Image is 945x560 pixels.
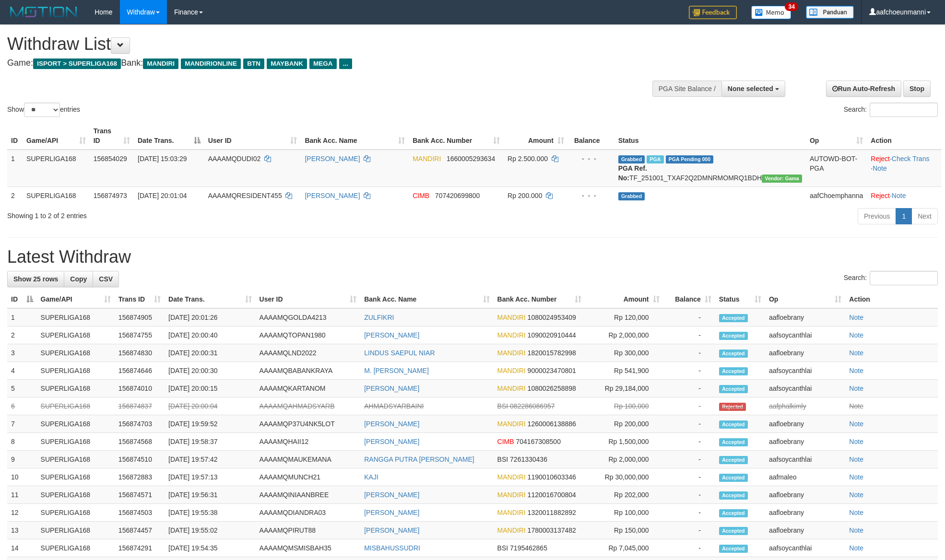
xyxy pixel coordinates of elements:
[256,380,361,397] td: AAAAMQKARTANOM
[13,275,58,283] span: Show 25 rows
[585,380,663,397] td: Rp 29,184,000
[618,192,645,200] span: Grabbed
[765,468,845,486] td: aafmaleo
[719,385,748,393] span: Accepted
[256,451,361,468] td: AAAAMQMAUKEMANA
[305,192,360,199] a: [PERSON_NAME]
[663,539,715,557] td: -
[115,308,165,327] td: 156874905
[765,380,845,397] td: aafsoycanthlai
[497,455,508,463] span: BSI
[497,402,508,410] span: BSI
[115,380,165,397] td: 156874010
[867,122,941,150] th: Action
[528,491,576,499] span: Copy 1120016700804 to clipboard
[115,397,165,415] td: 156874837
[508,192,542,199] span: Rp 200.000
[719,314,748,322] span: Accepted
[762,175,802,183] span: Vendor URL: https://trx31.1velocity.biz
[845,291,938,308] th: Action
[719,367,748,375] span: Accepted
[719,474,748,482] span: Accepted
[7,397,37,415] td: 6
[115,433,165,451] td: 156874568
[115,468,165,486] td: 156872883
[497,331,526,339] span: MANDIRI
[7,504,37,522] td: 12
[765,539,845,557] td: aafsoycanthlai
[663,504,715,522] td: -
[765,327,845,344] td: aafsoycanthlai
[94,155,127,163] span: 156854029
[568,122,614,150] th: Balance
[37,344,115,362] td: SUPERLIGA168
[892,155,930,163] a: Check Trans
[719,509,748,517] span: Accepted
[256,362,361,380] td: AAAAMQBABANKRAYA
[23,187,90,204] td: SUPERLIGA168
[663,344,715,362] td: -
[360,291,493,308] th: Bank Acc. Name: activate to sort column ascending
[844,103,938,117] label: Search:
[364,455,474,463] a: RANGGA PUTRA [PERSON_NAME]
[23,150,90,187] td: SUPERLIGA168
[364,526,419,534] a: [PERSON_NAME]
[510,455,547,463] span: Copy 7261330436 to clipboard
[364,473,378,481] a: KAJI
[719,438,748,446] span: Accepted
[585,327,663,344] td: Rp 2,000,000
[7,187,23,204] td: 2
[497,544,508,552] span: BSI
[37,291,115,308] th: Game/API: activate to sort column ascending
[7,35,620,54] h1: Withdraw List
[165,397,255,415] td: [DATE] 20:00:04
[138,192,187,199] span: [DATE] 20:01:04
[364,420,419,428] a: [PERSON_NAME]
[871,155,890,163] a: Reject
[208,155,261,163] span: AAAAMQDUDI02
[528,367,576,374] span: Copy 9000023470801 to clipboard
[208,192,282,199] span: AAAAMQRESIDENT455
[497,367,526,374] span: MANDIRI
[719,332,748,340] span: Accepted
[663,486,715,504] td: -
[494,291,586,308] th: Bank Acc. Number: activate to sort column ascending
[165,468,255,486] td: [DATE] 19:57:13
[364,349,435,357] a: LINDUS SAEPUL NIAR
[37,486,115,504] td: SUPERLIGA168
[663,308,715,327] td: -
[256,486,361,504] td: AAAAMQINIAANBREE
[719,491,748,500] span: Accepted
[572,191,611,200] div: - - -
[849,526,863,534] a: Note
[528,526,576,534] span: Copy 1780003137482 to clipboard
[364,491,419,499] a: [PERSON_NAME]
[849,367,863,374] a: Note
[364,509,419,516] a: [PERSON_NAME]
[765,362,845,380] td: aafsoycanthlai
[7,150,23,187] td: 1
[165,451,255,468] td: [DATE] 19:57:42
[7,433,37,451] td: 8
[7,486,37,504] td: 11
[806,187,867,204] td: aafChoemphanna
[7,5,80,19] img: MOTION_logo.png
[806,6,854,19] img: panduan.png
[309,58,337,69] span: MEGA
[364,544,420,552] a: MISBAHUSSUDRI
[138,155,187,163] span: [DATE] 15:03:29
[497,349,526,357] span: MANDIRI
[7,58,620,68] h4: Game: Bank:
[585,308,663,327] td: Rp 120,000
[413,155,441,163] span: MANDIRI
[7,415,37,433] td: 7
[585,433,663,451] td: Rp 1,500,000
[528,349,576,357] span: Copy 1820015782998 to clipboard
[652,81,721,97] div: PGA Site Balance /
[256,327,361,344] td: AAAAMQTOPAN1980
[165,415,255,433] td: [DATE] 19:59:52
[181,58,241,69] span: MANDIRIONLINE
[256,415,361,433] td: AAAAMQP37U4NK5LOT
[528,473,576,481] span: Copy 1190010603346 to clipboard
[849,385,863,392] a: Note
